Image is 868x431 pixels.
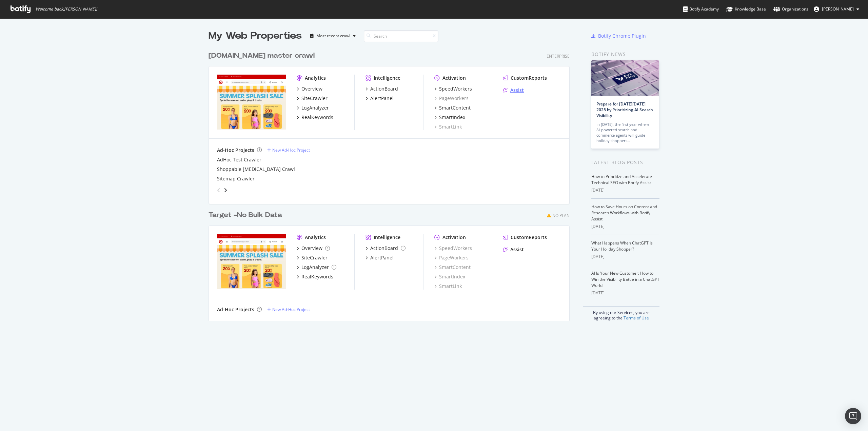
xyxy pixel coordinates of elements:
[301,245,322,252] div: Overview
[442,234,466,241] div: Activation
[434,283,462,290] div: SmartLink
[209,29,302,43] div: My Web Properties
[374,75,400,81] div: Intelligence
[305,234,326,241] div: Analytics
[591,254,659,260] div: [DATE]
[434,273,465,280] a: SmartIndex
[374,234,400,241] div: Intelligence
[434,95,469,102] a: PageWorkers
[301,273,333,280] div: RealKeywords
[223,187,228,194] div: angle-right
[272,307,310,312] div: New Ad-Hoc Project
[297,245,330,252] a: Overview
[272,147,310,153] div: New Ad-Hoc Project
[591,240,653,252] a: What Happens When ChatGPT Is Your Holiday Shopper?
[434,245,472,252] a: SpeedWorkers
[366,95,394,102] a: AlertPanel
[596,101,653,118] a: Prepare for [DATE][DATE] 2025 by Prioritizing AI Search Visibility
[209,210,282,220] div: Target -No Bulk Data
[366,85,398,92] a: ActionBoard
[822,6,854,12] span: Eric Cason
[510,87,524,94] div: Assist
[301,95,328,102] div: SiteCrawler
[316,34,350,38] div: Most recent crawl
[209,210,285,220] a: Target -No Bulk Data
[297,114,333,121] a: RealKeywords
[366,245,406,252] a: ActionBoard
[36,6,97,12] span: Welcome back, [PERSON_NAME] !
[591,204,657,222] a: How to Save Hours on Content and Research Workflows with Botify Assist
[217,147,254,154] div: Ad-Hoc Projects
[434,114,465,121] a: SmartIndex
[591,33,646,39] a: Botify Chrome Plugin
[305,75,326,81] div: Analytics
[434,123,462,130] a: SmartLink
[624,315,649,321] a: Terms of Use
[503,75,547,81] a: CustomReports
[442,75,466,81] div: Activation
[370,254,394,261] div: AlertPanel
[434,104,471,111] a: SmartContent
[511,75,547,81] div: CustomReports
[845,408,861,424] div: Open Intercom Messenger
[439,85,472,92] div: SpeedWorkers
[267,307,310,312] a: New Ad-Hoc Project
[591,270,659,288] a: AI Is Your New Customer: How to Win the Visibility Battle in a ChatGPT World
[591,60,659,96] img: Prepare for Black Friday 2025 by Prioritizing AI Search Visibility
[547,53,570,59] div: Enterprise
[297,264,336,271] a: LogAnalyzer
[439,114,465,121] div: SmartIndex
[439,104,471,111] div: SmartContent
[591,51,659,58] div: Botify news
[370,245,398,252] div: ActionBoard
[434,264,471,271] a: SmartContent
[503,246,524,253] a: Assist
[434,85,472,92] a: SpeedWorkers
[209,51,317,61] a: [DOMAIN_NAME] master crawl
[773,6,808,13] div: Organizations
[596,122,654,143] div: In [DATE], the first year where AI-powered search and commerce agents will guide holiday shoppers…
[209,43,575,321] div: grid
[552,213,570,218] div: No Plan
[364,30,438,42] input: Search
[307,31,358,41] button: Most recent crawl
[370,85,398,92] div: ActionBoard
[503,87,524,94] a: Assist
[301,254,328,261] div: SiteCrawler
[434,254,469,261] a: PageWorkers
[726,6,766,13] div: Knowledge Base
[511,234,547,241] div: CustomReports
[583,306,659,321] div: By using our Services, you are agreeing to the
[297,254,328,261] a: SiteCrawler
[366,254,394,261] a: AlertPanel
[301,104,329,111] div: LogAnalyzer
[297,273,333,280] a: RealKeywords
[217,306,254,313] div: Ad-Hoc Projects
[301,114,333,121] div: RealKeywords
[370,95,394,102] div: AlertPanel
[591,187,659,193] div: [DATE]
[214,185,223,196] div: angle-left
[217,166,295,173] a: Shoppable [MEDICAL_DATA] Crawl
[591,174,652,185] a: How to Prioritize and Accelerate Technical SEO with Botify Assist
[297,104,329,111] a: LogAnalyzer
[301,264,329,271] div: LogAnalyzer
[591,159,659,166] div: Latest Blog Posts
[297,85,322,92] a: Overview
[598,33,646,39] div: Botify Chrome Plugin
[683,6,719,13] div: Botify Academy
[217,156,261,163] div: AdHoc Test Crawler
[301,85,322,92] div: Overview
[209,51,315,61] div: [DOMAIN_NAME] master crawl
[591,290,659,296] div: [DATE]
[297,95,328,102] a: SiteCrawler
[217,175,255,182] a: Sitemap Crawler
